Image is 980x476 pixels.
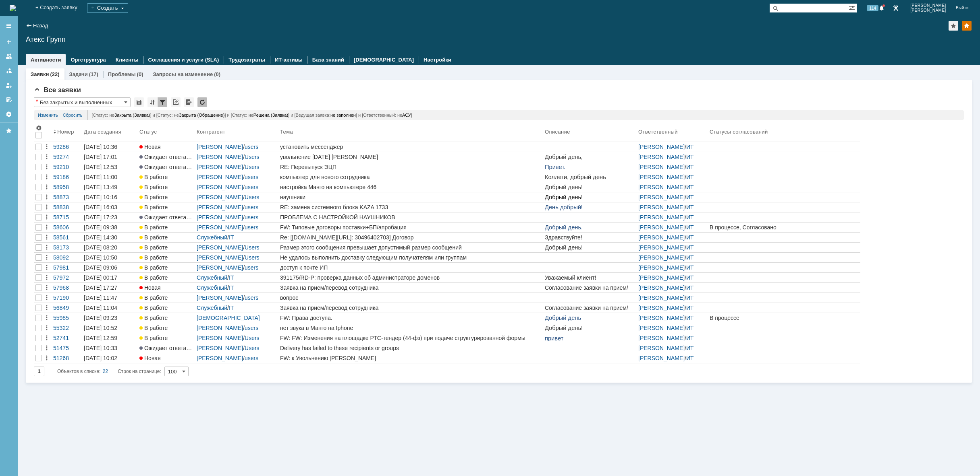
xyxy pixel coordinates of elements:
div: 58838 [53,204,81,210]
div: вопрос [280,295,542,301]
a: Назад [33,23,48,29]
a: 58092 [52,253,82,262]
a: ИТ [686,154,694,160]
a: Создать заявку [2,35,15,48]
a: В процессе [708,313,860,323]
a: ИТ [686,295,694,301]
div: Статус [139,129,157,135]
div: [DATE] 10:33 [84,345,117,351]
div: [DATE] 09:06 [84,264,117,271]
a: Users [245,345,260,351]
a: Users [245,254,260,261]
span: В работе [139,244,168,251]
div: В процессе, Согласовано [710,224,859,231]
a: [DATE] 09:23 [82,313,138,323]
a: IT [229,284,234,291]
a: Клиенты [116,57,139,63]
div: увольнение [DATE] [PERSON_NAME] [280,154,542,160]
a: [PERSON_NAME] [638,315,685,321]
div: [DATE] 14:30 [84,234,117,241]
a: Сбросить [63,110,83,120]
div: 57968 [53,284,81,291]
a: настройка Манго на компьютере 446 [278,182,543,192]
div: 57981 [53,264,81,271]
span: В работе [139,234,168,241]
a: users [245,204,258,210]
a: ИТ [686,264,694,271]
span: В работе [139,174,168,180]
div: [DATE] 11:00 [84,174,117,180]
a: Users [245,154,260,160]
div: Изменить домашнюю страницу [962,21,972,31]
a: ИТ [686,335,694,341]
span: Ожидает ответа контрагента [139,164,219,170]
a: [DATE] 11:47 [82,293,138,303]
a: ИТ [686,174,694,180]
th: Номер [52,123,82,142]
a: Заявки на командах [2,50,15,63]
a: users [245,214,258,220]
div: [DATE] 16:03 [84,204,117,210]
a: ИТ [686,325,694,331]
a: users [245,144,258,150]
a: 59274 [52,152,82,162]
div: 59274 [53,154,81,160]
a: [DEMOGRAPHIC_DATA] [354,57,414,63]
a: Users [245,164,260,170]
a: Мои заявки [2,79,15,92]
span: В работе [139,204,168,210]
a: Оргструктура [71,57,106,63]
span: В работе [139,305,168,311]
div: Размер этого сообщения превышает допустимый размер сообщений [280,244,542,251]
a: В работе [138,243,195,252]
div: Ответственный [638,129,679,135]
a: [PERSON_NAME] [638,174,685,180]
div: [DATE] 10:50 [84,254,117,261]
a: [PERSON_NAME] [638,214,685,220]
a: ИТ [686,184,694,190]
a: [PERSON_NAME] [197,295,243,301]
a: 55985 [52,313,82,323]
a: 58838 [52,202,82,212]
div: [DATE] 10:36 [84,144,117,150]
span: В работе [139,315,168,321]
a: ИТ [686,144,694,150]
a: users [245,224,258,231]
div: 58606 [53,224,81,231]
a: Задачи [69,71,88,77]
a: [PERSON_NAME] [638,244,685,251]
a: [DATE] 12:59 [82,333,138,343]
a: ИТ [686,254,694,261]
div: 55985 [53,315,81,321]
div: нет звука в Манго на Iphone [280,325,542,331]
div: [DATE] 17:27 [84,284,117,291]
a: компьютер для нового сотрудника [278,172,543,182]
a: Ожидает ответа контрагента [138,162,195,172]
a: увольнение [DATE] [PERSON_NAME] [278,152,543,162]
div: Создать [87,3,128,13]
th: Ответственный [637,123,708,142]
th: Дата создания [82,123,138,142]
a: Заявки в моей ответственности [2,64,15,77]
div: 58958 [53,184,81,190]
span: В работе [139,184,168,190]
div: 58715 [53,214,81,220]
a: 58561 [52,233,82,242]
a: [PERSON_NAME] [197,154,243,160]
span: В работе [139,325,168,331]
a: В работе [138,182,195,192]
div: 58092 [53,254,81,261]
a: ИТ [686,204,694,210]
a: вопрос [278,293,543,303]
a: Служебный [197,234,227,241]
a: [PERSON_NAME] [197,214,243,220]
div: [DATE] 11:47 [84,295,117,301]
a: 56849 [52,303,82,313]
a: 57972 [52,273,82,282]
div: 56849 [53,305,81,311]
div: Заявка на прием/перевод сотрудника [280,284,542,291]
div: Добавить в избранное [949,21,958,31]
a: [DATE] 14:30 [82,233,138,242]
a: В работе [138,202,195,212]
div: 391175/RD-P: проверка данных об администраторе доменов [280,274,542,281]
